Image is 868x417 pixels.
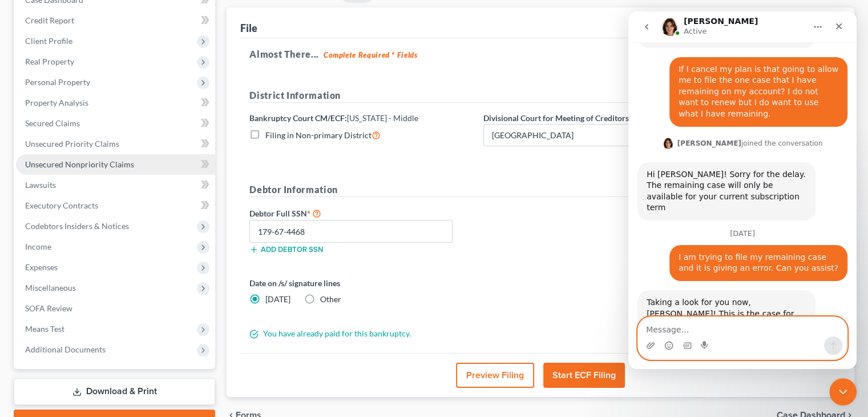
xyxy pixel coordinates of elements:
div: File [240,21,257,35]
span: Executory Contracts [25,201,98,210]
button: Preview Filing [456,363,534,388]
span: Expenses [25,262,58,272]
span: Lawsuits [25,180,56,190]
span: Means Test [25,324,64,334]
span: Other [320,294,341,304]
h5: Debtor Information [249,183,706,197]
span: Additional Documents [25,344,106,354]
label: Date on /s/ signature lines [249,277,472,289]
span: Credit Report [25,15,74,25]
iframe: Intercom live chat [829,378,857,406]
label: Bankruptcy Court CM/ECF: [249,112,418,124]
input: XXX-XX-XXXX [249,220,453,243]
button: Start ECF Filing [543,363,625,388]
h5: Almost There... [249,47,831,61]
span: Income [25,242,51,251]
span: Real Property [25,57,74,66]
h5: District Information [249,89,706,103]
a: Unsecured Nonpriority Claims [16,154,215,175]
a: Credit Report [16,10,215,31]
span: Codebtors Insiders & Notices [25,221,129,231]
span: Filing in Non-primary District [265,130,372,140]
a: SOFA Review [16,298,215,319]
span: [DATE] [265,294,290,304]
span: [US_STATE] - Middle [347,113,418,123]
span: Personal Property [25,77,90,87]
iframe: Intercom live chat [628,11,857,369]
a: Lawsuits [16,175,215,195]
span: Unsecured Priority Claims [25,139,119,149]
span: Property Analysis [25,98,88,107]
button: Add debtor SSN [249,245,323,254]
a: Secured Claims [16,113,215,134]
label: Debtor Full SSN [244,206,478,220]
span: Secured Claims [25,118,80,128]
div: You have already paid for this bankruptcy. [244,328,712,339]
a: Property Analysis [16,93,215,113]
a: Executory Contracts [16,195,215,216]
span: Unsecured Nonpriority Claims [25,159,134,169]
span: SOFA Review [25,303,72,313]
span: Miscellaneous [25,283,76,292]
strong: Complete Required * Fields [324,50,418,59]
span: Client Profile [25,36,72,46]
label: Divisional Court for Meeting of Creditors Hearing [483,112,663,124]
a: Download & Print [14,378,215,405]
a: Unsecured Priority Claims [16,134,215,154]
